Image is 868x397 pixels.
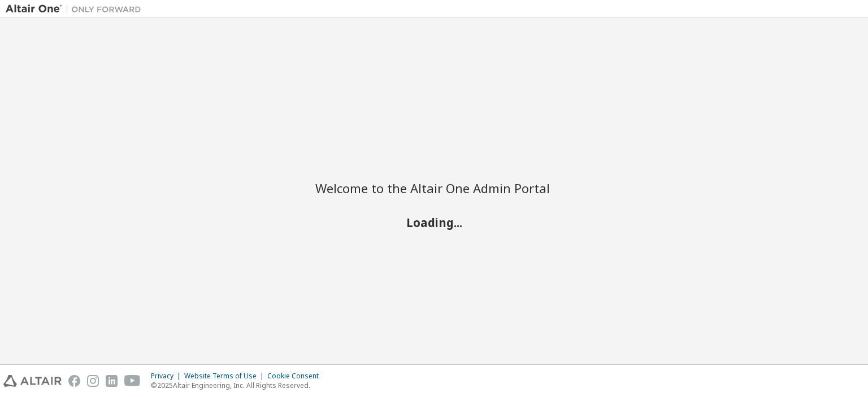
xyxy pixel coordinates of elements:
[68,375,80,387] img: facebook.svg
[3,375,62,387] img: altair_logo.svg
[124,375,141,387] img: youtube.svg
[6,3,147,15] img: Altair One
[315,180,553,196] h2: Welcome to the Altair One Admin Portal
[106,375,118,387] img: linkedin.svg
[267,372,325,381] div: Cookie Consent
[87,375,99,387] img: instagram.svg
[315,215,553,229] h2: Loading...
[151,381,325,390] p: © 2025 Altair Engineering, Inc. All Rights Reserved.
[184,372,267,381] div: Website Terms of Use
[151,372,184,381] div: Privacy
